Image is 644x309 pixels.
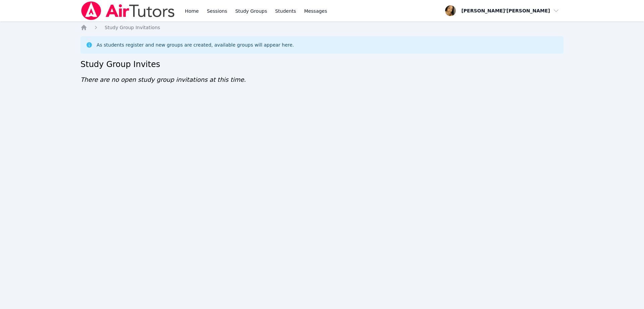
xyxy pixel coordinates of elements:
[304,8,327,14] span: Messages
[80,59,563,70] h2: Study Group Invites
[105,25,160,30] span: Study Group Invitations
[80,1,175,20] img: Air Tutors
[97,42,294,48] div: As students register and new groups are created, available groups will appear here.
[80,24,563,31] nav: Breadcrumb
[80,76,246,83] span: There are no open study group invitations at this time.
[105,24,160,31] a: Study Group Invitations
